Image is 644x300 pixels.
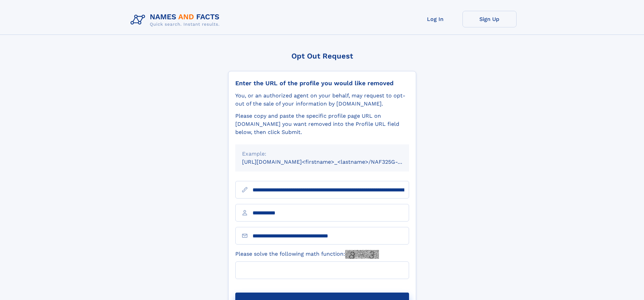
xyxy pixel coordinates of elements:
[128,11,225,29] img: Logo Names and Facts
[235,250,379,259] label: Please solve the following math function:
[408,11,462,27] a: Log In
[462,11,517,27] a: Sign Up
[228,52,416,60] div: Opt Out Request
[235,92,409,108] div: You, or an authorized agent on your behalf, may request to opt-out of the sale of your informatio...
[242,150,402,158] div: Example:
[235,112,409,136] div: Please copy and paste the specific profile page URL on [DOMAIN_NAME] you want removed into the Pr...
[235,79,409,87] div: Enter the URL of the profile you would like removed
[242,159,422,165] small: [URL][DOMAIN_NAME]<firstname>_<lastname>/NAF325G-xxxxxxxx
